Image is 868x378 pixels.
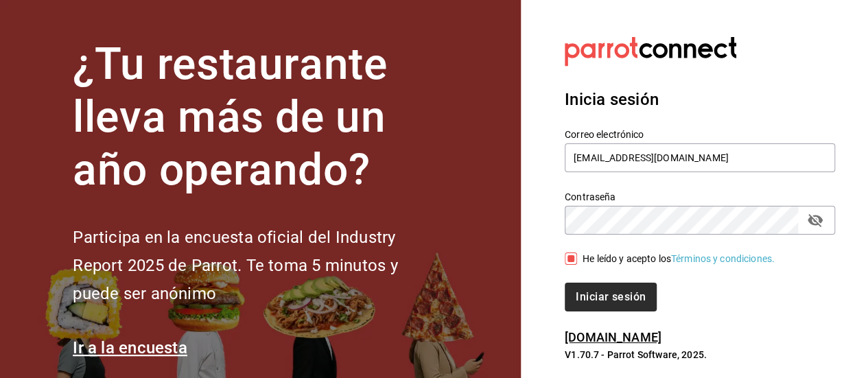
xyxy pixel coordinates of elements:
[671,253,775,264] a: Términos y condiciones.
[73,38,443,196] h1: ¿Tu restaurante lleva más de un año operando?
[565,192,835,202] label: Contraseña
[565,330,661,344] a: [DOMAIN_NAME]
[583,252,775,266] div: He leído y acepto los
[73,224,443,307] h2: Participa en la encuesta oficial del Industry Report 2025 de Parrot. Te toma 5 minutos y puede se...
[565,348,835,362] p: V1.70.7 - Parrot Software, 2025.
[804,209,827,232] button: passwordField
[565,130,835,139] label: Correo electrónico
[565,283,657,311] button: Iniciar sesión
[73,338,187,357] a: Ir a la encuesta
[565,87,835,112] h3: Inicia sesión
[565,143,835,172] input: Ingresa tu correo electrónico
